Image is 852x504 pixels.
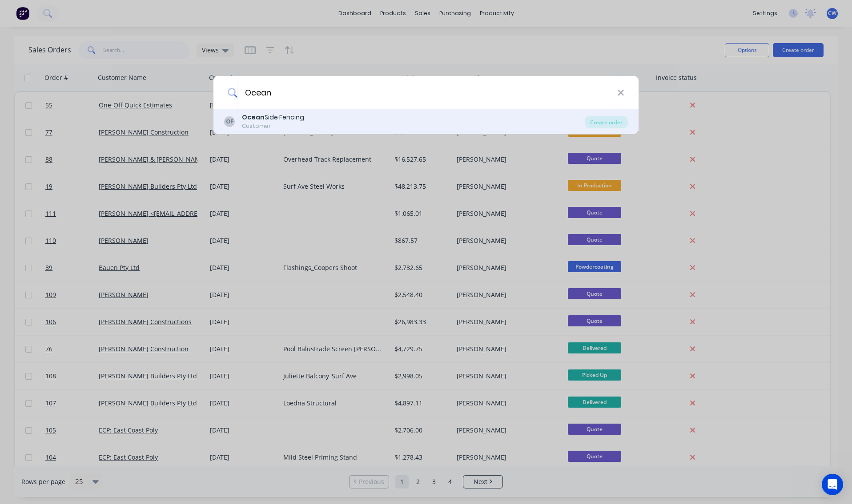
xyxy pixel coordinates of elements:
[224,116,235,127] div: OF
[237,76,617,109] input: Enter a customer name to create a new order...
[242,122,304,130] div: Customer
[822,474,843,495] div: Open Intercom Messenger
[242,113,304,122] div: Side Fencing
[585,116,628,128] div: Create order
[242,113,265,122] b: Ocean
